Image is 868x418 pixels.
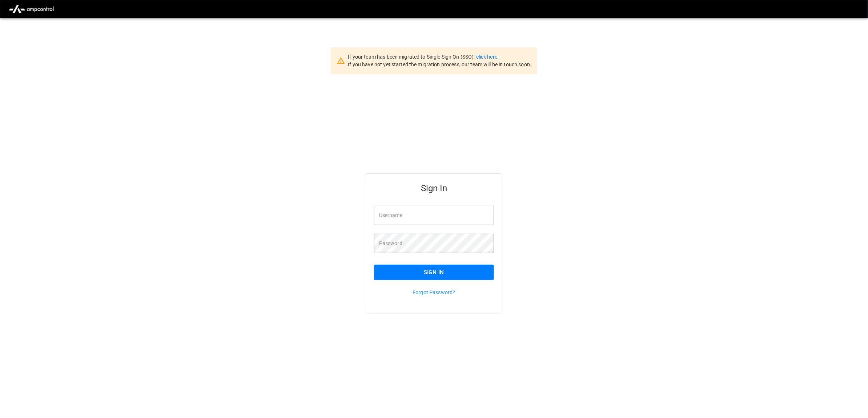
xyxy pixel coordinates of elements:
span: If your team has been migrated to Single Sign On (SSO), [348,54,476,60]
img: ampcontrol.io logo [6,2,57,16]
a: click here. [476,54,499,60]
h5: Sign In [374,182,494,194]
p: Forgot Password? [374,289,494,296]
span: If you have not yet started the migration process, our team will be in touch soon. [348,62,532,67]
button: Sign In [374,265,494,280]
